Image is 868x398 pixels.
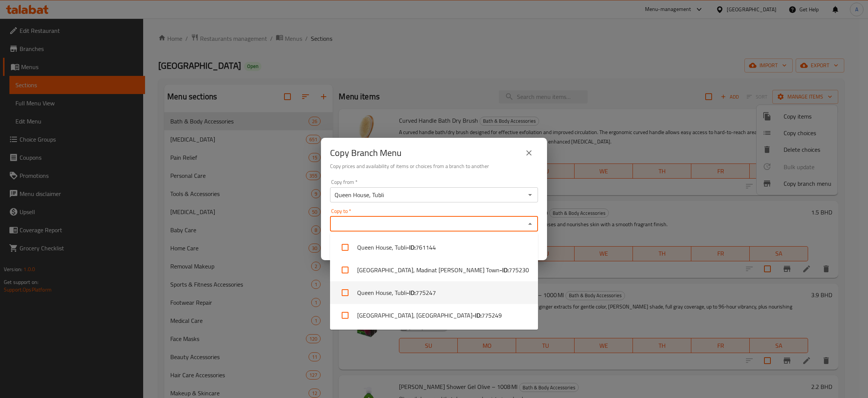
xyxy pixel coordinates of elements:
span: 775230 [509,265,529,275]
b: - ID: [472,311,481,320]
li: [GEOGRAPHIC_DATA], Madinat [PERSON_NAME] Town [330,259,538,281]
button: close [520,144,538,162]
span: 775249 [481,311,502,320]
h6: Copy prices and availability of items or choices from a branch to another [330,162,538,170]
b: - ID: [406,243,416,252]
li: [GEOGRAPHIC_DATA], [GEOGRAPHIC_DATA] [330,304,538,327]
span: 775247 [416,288,436,297]
b: - ID: [406,288,416,297]
li: Queen House, Tubli [330,281,538,304]
button: Open [525,190,535,200]
li: Queen House, Tubli [330,236,538,259]
span: 761144 [416,243,436,252]
b: - ID: [500,265,509,275]
button: Close [525,219,535,229]
h2: Copy Branch Menu [330,147,402,159]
